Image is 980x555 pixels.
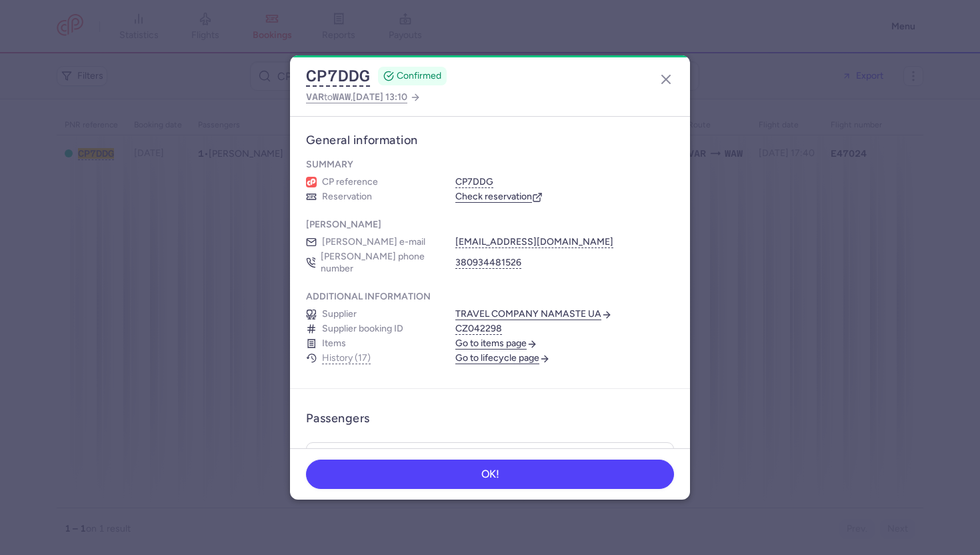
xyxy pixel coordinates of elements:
span: Items [322,338,346,350]
button: [EMAIL_ADDRESS][DOMAIN_NAME] [455,236,613,248]
h3: Passengers [306,411,370,426]
span: [DATE] 13:10 [353,91,407,103]
button: 380934481526 [455,257,521,269]
button: History (17) [322,353,371,364]
span: CP reference [322,176,378,188]
span: Supplier [322,308,357,320]
span: [PERSON_NAME] e-mail [322,236,425,248]
button: CP7DDG [455,176,493,188]
a: Go to items page [455,338,537,350]
button: CZ042298 [455,323,502,335]
button: CP7DDG [306,66,370,86]
figure: 1L airline logo [306,177,317,187]
a: Check reservation [455,191,543,203]
a: TRAVEL COMPANY NAMASTE UA [455,308,612,320]
span: OK! [481,468,499,480]
span: [PERSON_NAME] phone number [321,251,439,275]
span: CONFIRMED [397,69,441,83]
span: WAW [333,91,351,102]
h4: Additional information [306,291,431,303]
a: Go to lifecycle page [455,352,550,364]
h3: General information [306,133,674,148]
span: to , [306,89,407,105]
h4: [PERSON_NAME] [306,219,381,231]
span: Reservation [322,191,372,203]
span: Supplier booking ID [322,323,403,335]
h4: Summary [306,159,353,171]
a: VARtoWAW,[DATE] 13:10 [306,89,421,105]
span: VAR [306,91,324,102]
button: OK! [306,460,674,489]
